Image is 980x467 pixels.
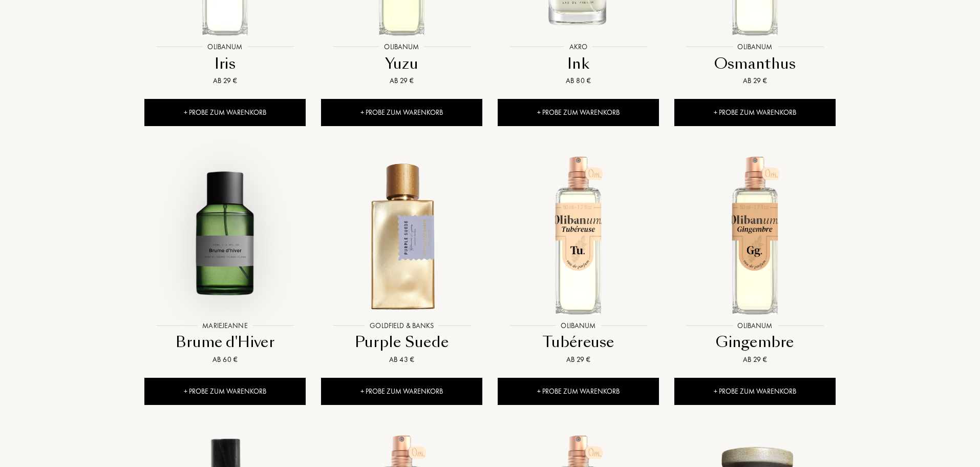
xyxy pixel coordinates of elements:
div: Ab 29 € [148,75,302,86]
img: Brume d'Hiver MarieJeanne [145,155,305,315]
div: + Probe zum Warenkorb [674,378,836,405]
div: Ab 29 € [678,354,832,365]
div: + Probe zum Warenkorb [498,378,659,405]
a: Purple Suede Goldfield & BanksGoldfield & BanksPurple SuedeAb 43 € [321,144,482,378]
a: Gingembre OlibanumOlibanumGingembreAb 29 € [674,144,836,378]
div: Ab 43 € [325,354,478,365]
div: + Probe zum Warenkorb [674,99,836,126]
img: Tubéreuse Olibanum [499,155,658,315]
a: Brume d'Hiver MarieJeanneMarieJeanneBrume d'HiverAb 60 € [144,144,306,378]
div: Ab 29 € [502,354,655,365]
div: Ab 29 € [678,75,832,86]
div: Ab 60 € [148,354,302,365]
div: + Probe zum Warenkorb [144,99,306,126]
div: + Probe zum Warenkorb [144,378,306,405]
div: + Probe zum Warenkorb [321,99,482,126]
div: Ab 80 € [502,75,655,86]
div: + Probe zum Warenkorb [498,99,659,126]
a: Tubéreuse OlibanumOlibanumTubéreuseAb 29 € [498,144,659,378]
div: + Probe zum Warenkorb [321,378,482,405]
img: Gingembre Olibanum [675,155,835,315]
div: Ab 29 € [325,75,478,86]
img: Purple Suede Goldfield & Banks [322,155,481,315]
